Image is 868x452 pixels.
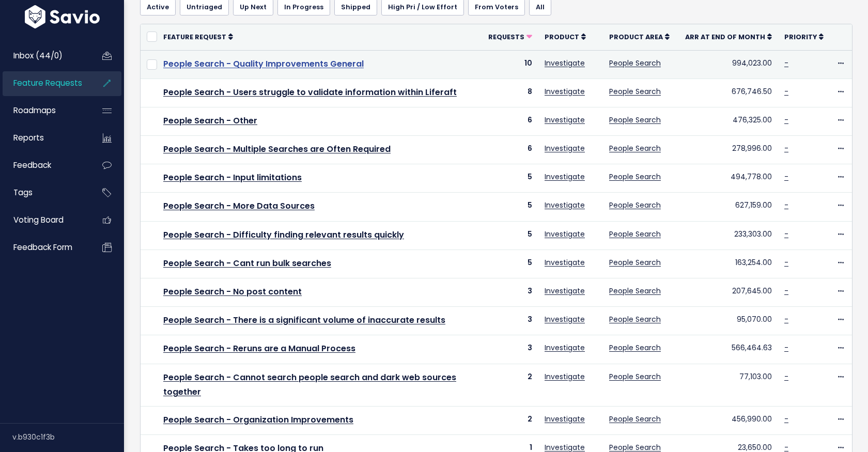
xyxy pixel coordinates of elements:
a: - [784,58,788,68]
a: People Search - Other [163,115,257,127]
a: People Search [609,200,661,210]
td: 95,070.00 [679,307,778,335]
td: 494,778.00 [679,164,778,193]
td: 278,996.00 [679,136,778,164]
td: 627,159.00 [679,193,778,221]
a: Reports [3,126,86,150]
td: 6 [482,136,538,164]
td: 233,303.00 [679,221,778,250]
a: - [784,143,788,153]
a: People Search - There is a significant volume of inaccurate results [163,314,445,326]
a: Feedback form [3,236,86,259]
a: People Search - Quality Improvements General [163,58,364,70]
a: People Search [609,286,661,296]
a: Inbox (44/0) [3,44,86,68]
td: 10 [482,50,538,79]
a: People Search [609,229,661,239]
td: 456,990.00 [679,407,778,435]
div: v.b930c1f3b [12,424,124,450]
a: People Search [609,172,661,182]
span: Feature Requests [13,77,82,88]
td: 676,746.50 [679,79,778,107]
a: People Search [609,86,661,97]
span: Product Area [609,33,663,41]
a: Investigate [545,342,585,353]
a: - [784,257,788,268]
a: People Search [609,143,661,153]
a: - [784,371,788,382]
td: 8 [482,79,538,107]
a: Feature Requests [3,71,86,95]
a: People Search - Cant run bulk searches [163,257,331,269]
a: Priority [784,32,824,42]
td: 77,103.00 [679,364,778,407]
span: Voting Board [13,214,64,225]
td: 994,023.00 [679,50,778,79]
a: Investigate [545,414,585,424]
span: Reports [13,132,44,143]
a: People Search [609,115,661,125]
td: 5 [482,193,538,221]
a: ARR at End of Month [685,32,772,42]
span: Requests [488,33,524,41]
a: People Search [609,58,661,68]
span: Inbox (44/0) [13,50,63,61]
a: - [784,86,788,97]
a: People Search - Organization Improvements [163,414,353,426]
a: People Search - Difficulty finding relevant results quickly [163,229,404,241]
span: Tags [13,187,33,198]
td: 2 [482,364,538,407]
a: People Search [609,414,661,424]
a: Investigate [545,172,585,182]
a: People Search - Multiple Searches are Often Required [163,143,391,155]
a: Investigate [545,143,585,153]
span: Roadmaps [13,105,56,116]
a: Tags [3,181,86,205]
a: People Search - Reruns are a Manual Process [163,342,355,354]
a: People Search [609,257,661,268]
a: Investigate [545,115,585,125]
td: 3 [482,335,538,364]
a: People Search [609,314,661,324]
a: People Search - Input limitations [163,172,302,183]
a: People Search - More Data Sources [163,200,315,212]
td: 3 [482,278,538,307]
td: 6 [482,107,538,135]
a: Investigate [545,371,585,382]
span: Priority [784,33,817,41]
td: 207,645.00 [679,278,778,307]
a: Voting Board [3,208,86,232]
td: 566,464.63 [679,335,778,364]
td: 5 [482,250,538,278]
a: - [784,342,788,353]
a: - [784,172,788,182]
a: Investigate [545,314,585,324]
a: Investigate [545,200,585,210]
a: People Search [609,342,661,353]
td: 476,325.00 [679,107,778,135]
a: Investigate [545,229,585,239]
a: - [784,200,788,210]
a: People Search - No post content [163,286,302,298]
a: Investigate [545,86,585,97]
a: People Search - Users struggle to validate information within Liferaft [163,86,457,98]
a: People Search - Cannot search people search and dark web sources together [163,371,456,398]
a: People Search [609,371,661,382]
td: 5 [482,221,538,250]
a: Investigate [545,58,585,68]
td: 5 [482,164,538,193]
img: logo-white.9d6f32f41409.svg [22,5,102,28]
a: Feedback [3,153,86,177]
a: - [784,286,788,296]
a: Product Area [609,32,670,42]
a: - [784,229,788,239]
a: - [784,414,788,424]
a: Feature Request [163,32,233,42]
span: Feedback [13,160,51,170]
td: 163,254.00 [679,250,778,278]
a: - [784,314,788,324]
a: Investigate [545,286,585,296]
span: Product [545,33,579,41]
span: Feature Request [163,33,226,41]
span: Feedback form [13,242,72,253]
